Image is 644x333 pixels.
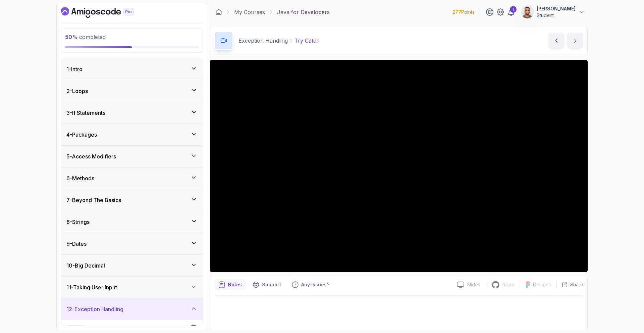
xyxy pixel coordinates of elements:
[548,33,565,49] button: previous content
[61,146,203,167] button: 5-Access Modifiers
[66,261,105,270] h3: 10 - Big Decimal
[288,279,333,290] button: Feedback button
[66,174,94,182] h3: 6 - Methods
[61,102,203,124] button: 3-If Statements
[249,279,285,290] button: Support button
[66,305,123,313] h3: 12 - Exception Handling
[66,218,90,226] h3: 8 - Strings
[61,189,203,211] button: 7-Beyond The Basics
[66,196,121,204] h3: 7 - Beyond The Basics
[556,281,583,288] button: Share
[65,34,78,40] span: 50 %
[61,255,203,276] button: 10-Big Decimal
[533,281,551,288] p: Designs
[537,5,576,12] p: [PERSON_NAME]
[61,233,203,254] button: 9-Dates
[66,131,97,139] h3: 4 - Packages
[521,5,585,19] button: user profile image[PERSON_NAME]Student
[277,8,330,16] p: Java for Developers
[507,8,515,16] a: 1
[238,37,288,45] p: Exception Handling
[567,33,583,49] button: next content
[66,109,105,117] h3: 3 - If Statements
[66,283,117,291] h3: 11 - Taking User Input
[61,211,203,233] button: 8-Strings
[502,281,515,288] p: Repo
[66,152,116,160] h3: 5 - Access Modifiers
[65,34,106,40] span: completed
[61,124,203,145] button: 4-Packages
[301,281,329,288] p: Any issues?
[214,279,246,290] button: notes button
[61,298,203,320] button: 12-Exception Handling
[521,6,534,18] img: user profile image
[262,281,281,288] p: Support
[210,60,588,272] iframe: 3 - Try Catch
[537,12,576,19] p: Student
[570,281,583,288] p: Share
[66,65,83,73] h3: 1 - Intro
[66,240,87,248] h3: 9 - Dates
[234,8,265,16] a: My Courses
[61,58,203,80] button: 1-Intro
[215,9,222,15] a: Dashboard
[228,281,242,288] p: Notes
[61,80,203,102] button: 2-Loops
[294,37,320,45] p: Try Catch
[452,9,475,15] p: 277 Points
[467,281,480,288] p: Slides
[61,168,203,189] button: 6-Methods
[510,6,517,13] div: 1
[61,277,203,298] button: 11-Taking User Input
[66,87,88,95] h3: 2 - Loops
[61,7,149,18] a: Dashboard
